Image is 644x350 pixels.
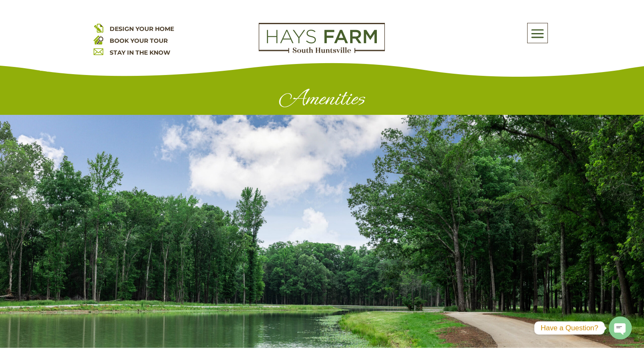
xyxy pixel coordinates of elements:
[259,47,385,55] a: hays farm homes huntsville development
[110,49,170,56] a: STAY IN THE KNOW
[94,86,551,115] h1: Amenities
[259,23,385,53] img: Logo
[94,35,103,44] img: book your home tour
[110,37,168,44] a: BOOK YOUR TOUR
